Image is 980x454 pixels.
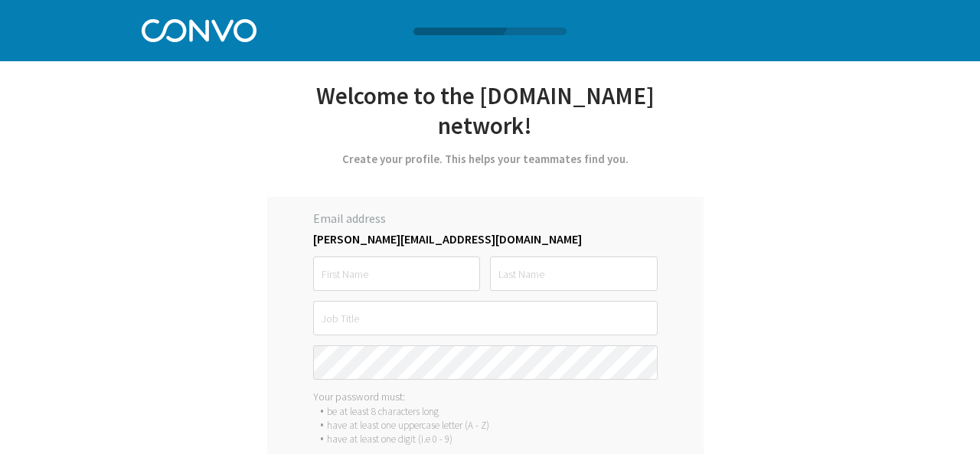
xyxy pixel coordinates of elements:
[327,433,452,446] div: have at least one digit (i.e 0 - 9)
[267,80,704,159] div: Welcome to the [DOMAIN_NAME] network!
[313,390,658,403] div: Your password must:
[142,15,256,42] img: Convo Logo
[490,256,657,291] input: Last Name
[313,301,658,335] input: Job Title
[313,256,480,291] input: First Name
[327,419,489,432] div: have at least one uppercase letter (A - Z)
[267,152,704,166] div: Create your profile. This helps your teammates find you.
[327,405,439,418] div: be at least 8 characters long
[313,211,658,231] label: Email address
[313,231,658,247] label: [PERSON_NAME][EMAIL_ADDRESS][DOMAIN_NAME]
